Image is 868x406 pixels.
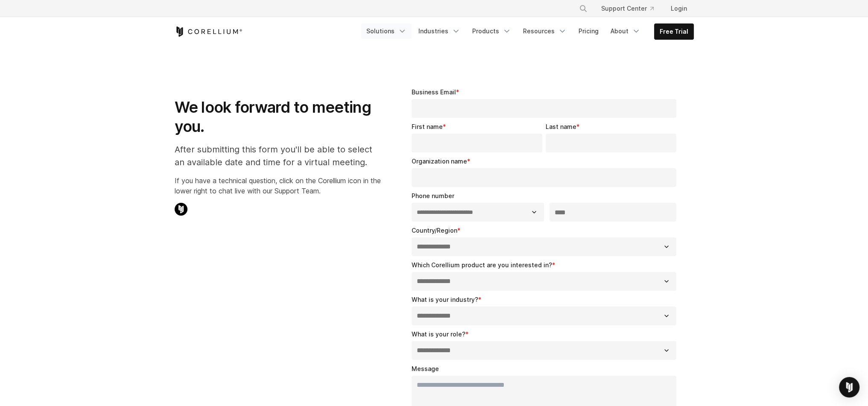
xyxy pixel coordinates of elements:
[412,192,454,199] span: Phone number
[467,23,516,39] a: Products
[175,175,381,196] p: If you have a technical question, click on the Corellium icon in the lower right to chat live wit...
[605,23,646,39] a: About
[175,26,243,37] a: Corellium Home
[573,23,604,39] a: Pricing
[569,1,694,16] div: Navigation Menu
[839,377,859,397] div: Open Intercom Messenger
[412,158,467,165] span: Organization name
[412,365,439,372] span: Message
[655,24,693,39] a: Free Trial
[576,1,591,16] button: Search
[413,23,465,39] a: Industries
[412,330,465,338] span: What is your role?
[361,23,412,39] a: Solutions
[175,203,187,216] img: Corellium Chat Icon
[361,23,694,40] div: Navigation Menu
[412,296,478,303] span: What is your industry?
[175,98,381,136] h1: We look forward to meeting you.
[594,1,660,16] a: Support Center
[175,143,381,169] p: After submitting this form you'll be able to select an available date and time for a virtual meet...
[412,88,456,96] span: Business Email
[664,1,694,16] a: Login
[546,123,576,130] span: Last name
[412,123,443,130] span: First name
[412,261,552,269] span: Which Corellium product are you interested in?
[412,227,457,234] span: Country/Region
[518,23,572,39] a: Resources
